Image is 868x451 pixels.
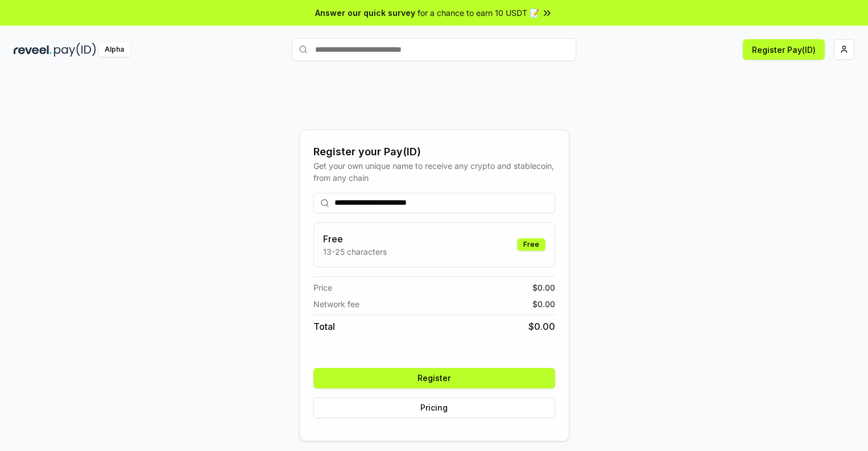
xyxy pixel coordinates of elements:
[313,398,555,418] button: Pricing
[743,39,825,60] button: Register Pay(ID)
[313,298,359,310] span: Network fee
[418,7,539,19] span: for a chance to earn 10 USDT 📝
[323,246,387,258] p: 13-25 characters
[313,320,335,333] span: Total
[323,232,387,246] h3: Free
[313,282,332,293] span: Price
[517,238,545,251] div: Free
[528,320,555,333] span: $ 0.00
[532,282,555,293] span: $ 0.00
[54,43,96,57] img: pay_id
[315,7,415,19] span: Answer our quick survey
[313,160,555,184] div: Get your own unique name to receive any crypto and stablecoin, from any chain
[532,298,555,310] span: $ 0.00
[14,43,52,57] img: reveel_dark
[98,43,130,57] div: Alpha
[313,144,555,160] div: Register your Pay(ID)
[313,368,555,388] button: Register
